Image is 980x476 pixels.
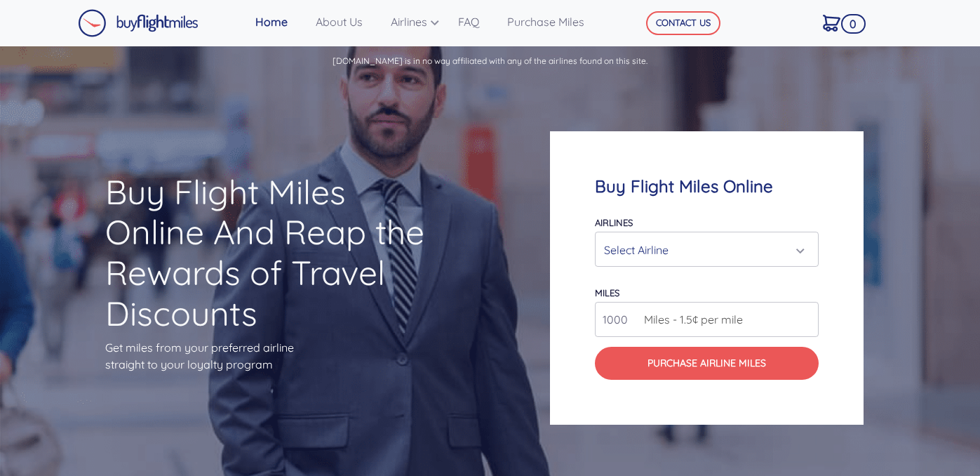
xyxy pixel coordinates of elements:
a: Airlines [385,8,452,36]
span: Miles - 1.5¢ per mile [637,311,743,328]
a: Home [250,8,310,36]
a: 0 [817,8,860,37]
a: Buy Flight Miles Logo [78,6,199,41]
img: Cart [823,15,840,32]
a: Purchase Miles [502,8,607,36]
p: Get miles from your preferred airline straight to your loyalty program [105,339,430,373]
a: About Us [310,8,385,36]
h1: Buy Flight Miles Online And Reap the Rewards of Travel Discounts [105,172,430,333]
img: Buy Flight Miles Logo [78,9,199,37]
h4: Buy Flight Miles Online [595,176,819,197]
a: FAQ [452,8,502,36]
span: 0 [841,14,866,34]
div: Select Airline [604,237,801,263]
button: Select Airline [595,232,819,267]
label: Airlines [595,217,633,228]
label: miles [595,287,619,298]
button: Purchase Airline Miles [595,347,819,380]
button: CONTACT US [646,11,720,35]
